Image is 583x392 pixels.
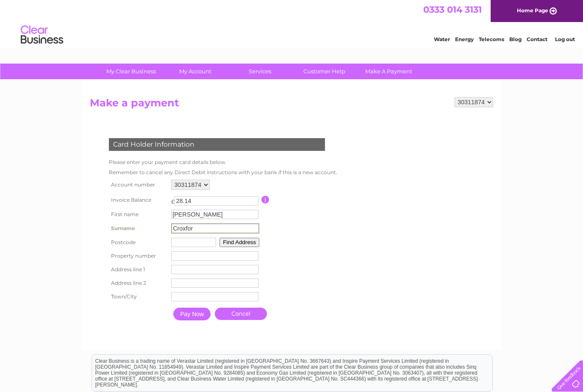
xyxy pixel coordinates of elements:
[107,249,169,263] th: Property number
[225,64,295,79] a: Services
[107,208,169,221] th: First name
[289,64,359,79] a: Customer Help
[219,238,259,247] button: Find Address
[107,167,339,178] td: Remember to cancel any Direct Debit instructions with your bank if this is a new account.
[171,194,175,205] td: £
[215,308,267,320] a: Cancel
[354,64,424,79] a: Make A Payment
[509,36,522,42] a: Blog
[107,221,169,236] th: Surname
[261,196,269,203] input: Information
[107,290,169,303] th: Town/City
[107,178,169,192] th: Account number
[92,5,492,41] div: Clear Business is a trading name of Verastar Limited (registered in [GEOGRAPHIC_DATA] No. 3667643...
[90,97,493,113] h2: Make a payment
[423,4,482,15] a: 0333 014 3131
[109,138,325,151] div: Card Holder Information
[20,22,64,48] img: logo.png
[555,36,575,42] a: Log out
[479,36,504,42] a: Telecoms
[107,276,169,290] th: Address line 2
[107,157,339,167] td: Please enter your payment card details below.
[527,36,547,42] a: Contact
[107,263,169,276] th: Address line 1
[161,64,230,79] a: My Account
[173,308,211,320] input: Pay Now
[96,64,166,79] a: My Clear Business
[455,36,474,42] a: Energy
[434,36,450,42] a: Water
[107,192,169,208] th: Invoice Balance
[107,236,169,249] th: Postcode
